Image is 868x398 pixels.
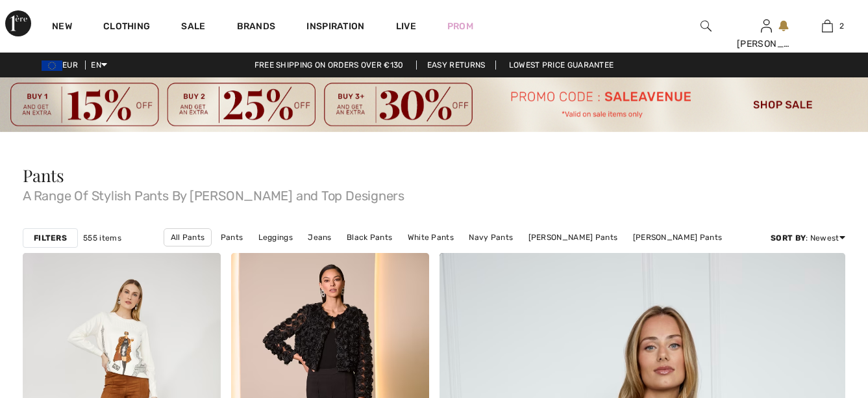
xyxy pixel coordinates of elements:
[42,60,62,71] img: Euro
[522,229,625,246] a: [PERSON_NAME] Pants
[34,232,67,244] strong: Filters
[301,229,338,246] a: Jeans
[416,60,497,70] a: Easy Returns
[237,21,276,34] a: Brands
[786,300,855,333] iframe: Opens a widget where you can chat to one of our agents
[499,60,625,70] a: Lowest Price Guarantee
[23,184,845,202] span: A Range Of Stylish Pants By [PERSON_NAME] and Top Designers
[761,20,772,32] a: Sign In
[761,18,772,34] img: My Info
[447,20,473,33] a: Prom
[214,229,250,246] a: Pants
[401,229,460,246] a: White Pants
[340,229,399,246] a: Black Pants
[737,37,797,51] div: [PERSON_NAME]
[42,60,83,70] span: EUR
[771,232,845,244] div: : Newest
[822,18,833,34] img: My Bag
[83,232,121,244] span: 555 items
[626,229,729,246] a: [PERSON_NAME] Pants
[23,164,64,187] span: Pants
[839,20,844,32] span: 2
[252,229,299,246] a: Leggings
[797,18,857,34] a: 2
[103,21,150,34] a: Clothing
[5,10,31,36] img: 1ère Avenue
[701,18,712,34] img: search the website
[396,20,416,33] a: Live
[164,228,212,246] a: All Pants
[91,60,107,70] span: EN
[244,60,414,70] a: Free shipping on orders over €130
[771,233,806,243] strong: Sort By
[462,229,519,246] a: Navy Pants
[306,21,364,34] span: Inspiration
[181,21,205,34] a: Sale
[52,21,72,34] a: New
